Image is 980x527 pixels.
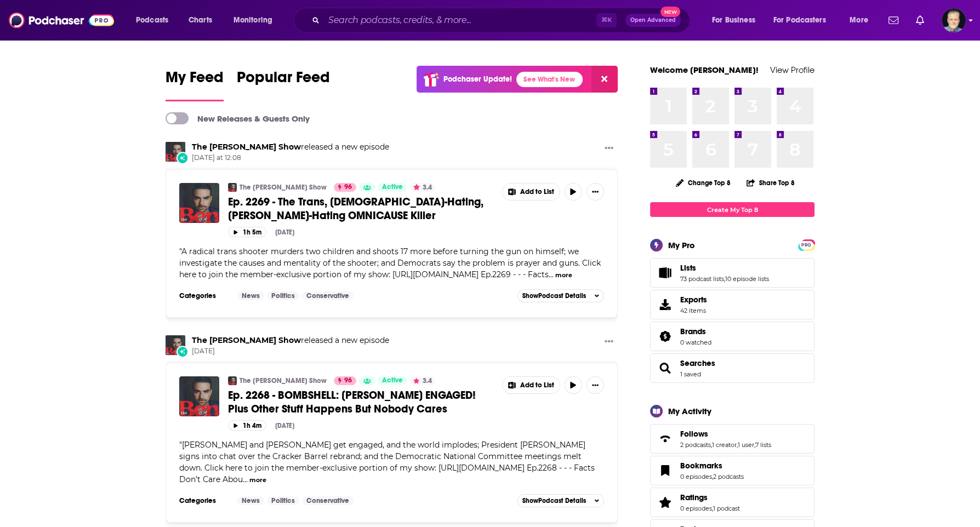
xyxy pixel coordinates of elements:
[755,441,771,449] a: 7 lists
[711,441,712,449] span: ,
[179,183,219,223] img: Ep. 2269 - The Trans, Catholic-Hating, Trump-Hating OMNICAUSE Killer
[586,183,604,201] button: Show More Button
[166,335,185,355] img: The Ben Shapiro Show
[654,495,676,510] a: Ratings
[654,297,676,312] span: Exports
[650,65,759,75] a: Welcome [PERSON_NAME]!
[555,271,572,280] button: more
[942,8,966,32] span: Logged in as JonesLiterary
[237,68,330,101] a: Popular Feed
[712,441,737,449] a: 1 creator
[625,14,681,27] button: Open AdvancedNew
[654,265,676,280] a: Lists
[176,152,189,164] div: New Episode
[773,13,826,28] span: For Podcasters
[128,12,183,29] button: open menu
[228,388,494,416] a: Ep. 2268 - BOMBSHELL: [PERSON_NAME] ENGAGED! Plus Other Stuff Happens But Nobody Cares
[680,295,707,305] span: Exports
[520,188,554,196] span: Add to List
[166,142,185,162] img: The Ben Shapiro Show
[668,406,711,416] div: My Activity
[243,474,248,484] span: ...
[192,335,301,345] a: The Ben Shapiro Show
[754,441,755,449] span: ,
[680,441,711,449] a: 2 podcasts
[324,12,596,29] input: Search podcasts, credits, & more...
[650,258,814,288] span: Lists
[770,65,814,75] a: View Profile
[522,292,586,300] span: Show Podcast Details
[650,424,814,454] span: Follows
[680,307,707,314] span: 42 items
[680,370,701,378] a: 1 saved
[713,505,740,512] a: 1 podcast
[228,183,237,192] a: The Ben Shapiro Show
[136,13,168,28] span: Podcasts
[680,461,722,471] span: Bookmarks
[166,68,224,93] span: My Feed
[669,176,737,190] button: Change Top 8
[712,473,713,480] span: ,
[668,240,695,250] div: My Pro
[942,8,966,32] img: User Profile
[654,360,676,376] a: Searches
[680,492,708,502] span: Ratings
[302,496,354,505] a: Conservative
[382,182,403,193] span: Active
[410,183,435,192] button: 3.4
[596,13,617,27] span: ⌘ K
[503,184,560,200] button: Show More Button
[249,476,266,485] button: more
[724,275,725,283] span: ,
[680,263,769,273] a: Lists
[704,12,769,29] button: open menu
[680,461,744,471] a: Bookmarks
[179,247,601,279] span: "
[650,353,814,383] span: Searches
[517,289,604,302] button: ShowPodcast Details
[9,10,114,31] a: Podchaser - Follow, Share and Rate Podcasts
[228,376,237,385] img: The Ben Shapiro Show
[237,291,264,300] a: News
[680,505,712,512] a: 0 episodes
[738,441,754,449] a: 1 user
[233,13,272,28] span: Monitoring
[650,290,814,319] a: Exports
[275,228,294,236] div: [DATE]
[712,505,713,512] span: ,
[179,376,219,416] img: Ep. 2268 - BOMBSHELL: Taylor Swift ENGAGED! Plus Other Stuff Happens But Nobody Cares
[179,440,595,484] span: [PERSON_NAME] and [PERSON_NAME] get engaged, and the world implodes; President [PERSON_NAME] sign...
[680,473,712,480] a: 0 episodes
[650,488,814,517] span: Ratings
[240,183,327,192] a: The [PERSON_NAME] Show
[192,153,389,163] span: [DATE] at 12:08
[334,376,356,385] a: 96
[181,12,219,29] a: Charts
[650,322,814,351] span: Brands
[267,496,299,505] a: Politics
[680,275,724,283] a: 73 podcast lists
[237,68,330,93] span: Popular Feed
[766,12,842,29] button: open menu
[192,347,389,356] span: [DATE]
[237,496,264,505] a: News
[850,13,868,28] span: More
[267,291,299,300] a: Politics
[240,376,327,385] a: The [PERSON_NAME] Show
[302,291,354,300] a: Conservative
[600,335,618,349] button: Show More Button
[378,376,407,385] a: Active
[410,376,435,385] button: 3.4
[630,18,676,23] span: Open Advanced
[166,68,224,101] a: My Feed
[179,291,229,300] h3: Categories
[520,381,554,389] span: Add to List
[713,473,744,480] a: 2 podcasts
[304,8,700,33] div: Search podcasts, credits, & more...
[443,75,512,84] p: Podchaser Update!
